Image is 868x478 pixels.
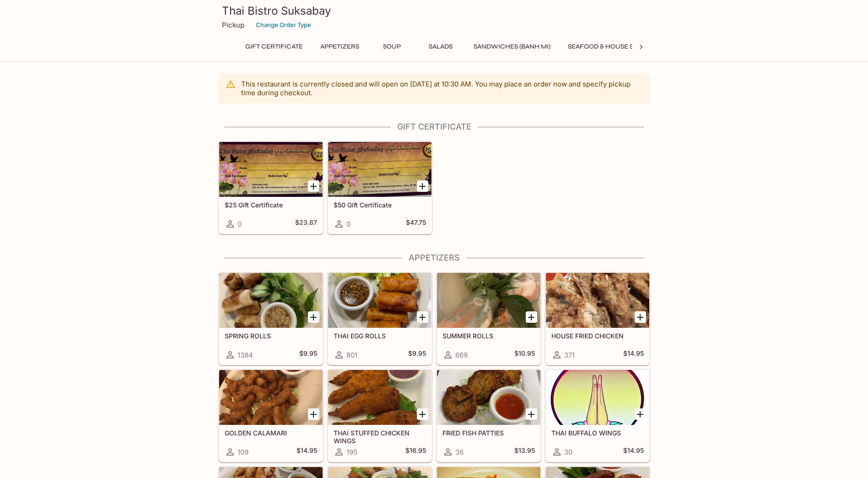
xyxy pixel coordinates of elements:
button: Seafood & House Specials [563,40,665,53]
h5: $14.95 [297,446,317,457]
h5: $16.95 [405,446,426,457]
button: Add GOLDEN CALAMARI [308,408,319,420]
span: 0 [237,220,242,228]
h4: Appetizers [218,253,650,263]
h5: $9.95 [299,349,317,360]
div: SPRING ROLLS [219,273,323,328]
div: THAI BUFFALO WINGS [546,370,649,425]
a: $25 Gift Certificate0$23.87 [219,141,323,234]
h5: SPRING ROLLS [225,332,317,340]
button: Gift Certificate [240,40,308,53]
button: Add SPRING ROLLS [308,311,319,323]
button: Appetizers [315,40,364,53]
h5: THAI EGG ROLLS [334,332,426,340]
h5: $14.95 [623,446,644,457]
a: $50 Gift Certificate0$47.75 [328,141,432,234]
h5: $10.95 [514,349,535,360]
div: $50 Gift Certificate [328,142,431,197]
button: Add THAI STUFFED CHICKEN WINGS [417,408,428,420]
button: Change Order Type [252,18,315,32]
h4: Gift Certificate [218,122,650,132]
div: THAI STUFFED CHICKEN WINGS [328,370,431,425]
a: THAI BUFFALO WINGS30$14.95 [545,369,650,462]
h5: FRIED FISH PATTIES [442,429,535,437]
button: Add $50 Gift Certificate [417,180,428,192]
div: $25 Gift Certificate [219,142,323,197]
a: HOUSE FRIED CHICKEN371$14.95 [545,272,650,365]
span: 195 [346,448,357,456]
a: THAI STUFFED CHICKEN WINGS195$16.95 [328,369,432,462]
span: 0 [346,220,350,228]
button: Add FRIED FISH PATTIES [526,408,537,420]
button: Sandwiches (Banh Mi) [469,40,555,53]
button: Add $25 Gift Certificate [308,180,319,192]
a: THAI EGG ROLLS801$9.95 [328,272,432,365]
div: GOLDEN CALAMARI [219,370,323,425]
h5: THAI BUFFALO WINGS [551,429,644,437]
button: Add THAI EGG ROLLS [417,311,428,323]
h5: $23.87 [295,218,317,229]
h5: $25 Gift Certificate [225,201,317,209]
span: 801 [346,351,357,359]
h5: SUMMER ROLLS [442,332,535,340]
div: SUMMER ROLLS [437,273,540,328]
button: Add SUMMER ROLLS [526,311,537,323]
a: FRIED FISH PATTIES36$13.95 [437,369,541,462]
h5: $9.95 [408,349,426,360]
h5: HOUSE FRIED CHICKEN [551,332,644,340]
span: 669 [455,351,468,359]
div: HOUSE FRIED CHICKEN [546,273,649,328]
span: 36 [455,448,464,456]
h5: GOLDEN CALAMARI [225,429,317,437]
span: 30 [564,448,572,456]
button: Soup [372,40,413,53]
p: Pickup [222,21,244,29]
p: This restaurant is currently closed and will open on [DATE] at 10:30 AM . You may place an order ... [241,80,643,97]
h5: $13.95 [514,446,535,457]
h5: $14.95 [623,349,644,360]
h5: $47.75 [406,218,426,229]
div: FRIED FISH PATTIES [437,370,540,425]
div: THAI EGG ROLLS [328,273,431,328]
span: 109 [237,448,248,456]
a: SPRING ROLLS1384$9.95 [219,272,323,365]
h5: $50 Gift Certificate [334,201,426,209]
button: Add HOUSE FRIED CHICKEN [635,311,646,323]
a: GOLDEN CALAMARI109$14.95 [219,369,323,462]
h5: THAI STUFFED CHICKEN WINGS [334,429,426,444]
button: Salads [420,40,461,53]
span: 371 [564,351,575,359]
a: SUMMER ROLLS669$10.95 [437,272,541,365]
button: Add THAI BUFFALO WINGS [635,408,646,420]
span: 1384 [237,351,253,359]
h3: Thai Bistro Suksabay [222,4,647,18]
